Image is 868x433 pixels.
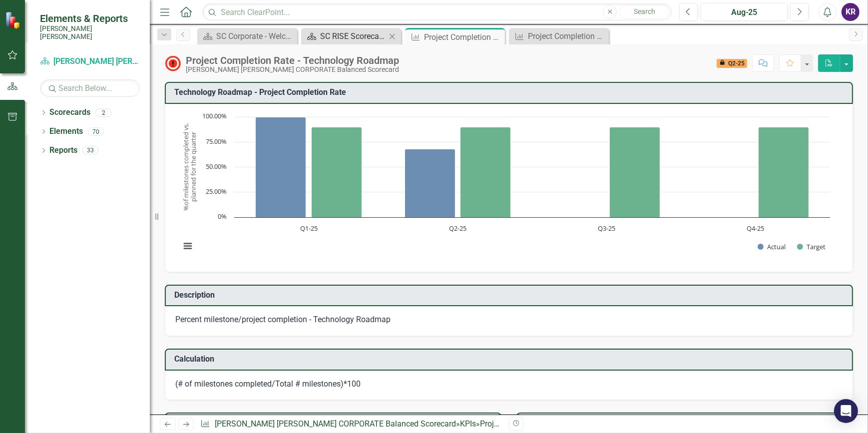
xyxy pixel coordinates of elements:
path: Q4-25, 90. Target. [759,127,809,217]
div: 70 [88,127,104,136]
div: Project Completion Rate - Technology Roadmap [424,31,502,43]
button: View chart menu, Chart [180,239,194,253]
div: Open Intercom Messenger [834,399,858,423]
div: (# of milestones completed/Total # milestones)*100 [175,379,843,390]
img: Not Meeting Target [165,55,181,71]
small: [PERSON_NAME] [PERSON_NAME] [40,24,140,41]
div: Project Completion Rate - Technology Roadmap [186,55,399,66]
h3: Calculation [174,355,847,364]
text: 0% [218,212,227,221]
p: Percent milestone/project completion - Technology Roadmap [175,314,843,326]
div: SC Corporate - Welcome to ClearPoint [216,30,295,42]
h3: Description [174,291,847,300]
h3: Technology Roadmap - Project Completion Rate [174,88,847,97]
g: Target, bar series 2 of 2 with 4 bars. [312,127,809,217]
text: 100.00% [202,111,227,120]
button: KR [842,3,860,21]
div: » » [200,419,501,430]
text: 50.00% [206,162,227,171]
svg: Interactive chart [175,112,835,262]
text: Q3-25 [598,224,615,233]
a: [PERSON_NAME] [PERSON_NAME] CORPORATE Balanced Scorecard [40,56,140,67]
span: Search [634,7,655,15]
a: SC RISE Scorecard - Welcome to ClearPoint [304,30,386,42]
a: KPIs [460,419,476,429]
a: [PERSON_NAME] [PERSON_NAME] CORPORATE Balanced Scorecard [215,419,456,429]
a: Elements [49,126,83,137]
a: SC Corporate - Welcome to ClearPoint [200,30,295,42]
button: Search [619,5,669,19]
text: Q1-25 [300,224,318,233]
input: Search ClearPoint... [202,3,672,21]
div: Project Completion Rate - Technology Roadmap [480,419,648,429]
span: Q2-25 [717,59,747,68]
div: 2 [95,108,111,117]
div: Aug-25 [704,6,784,18]
path: Q2-25, 68. Actual. [405,149,455,217]
text: 75.00% [206,137,227,146]
text: Q2-25 [449,224,466,233]
path: Q1-25, 90. Target. [312,127,362,217]
text: 25.00% [206,187,227,196]
div: 33 [82,146,98,155]
text: Q4-25 [747,224,764,233]
g: Actual, bar series 1 of 2 with 4 bars. [256,117,756,218]
path: Q1-25, 100. Actual. [256,117,306,217]
div: SC RISE Scorecard - Welcome to ClearPoint [320,30,386,42]
span: Elements & Reports [40,12,140,24]
img: ClearPoint Strategy [5,11,22,28]
path: Q2-25, 90. Target. [460,127,511,217]
button: Show Actual [758,242,786,251]
path: Q3-25, 90. Target. [610,127,660,217]
a: Scorecards [49,107,90,118]
div: Chart. Highcharts interactive chart. [175,112,843,262]
button: Aug-25 [701,3,788,21]
div: Project Completion Rate - 10-Year Capital Construction Plan [528,30,606,42]
a: Reports [49,145,77,156]
a: Project Completion Rate - 10-Year Capital Construction Plan [511,30,606,42]
button: Show Target [797,242,826,251]
div: [PERSON_NAME] [PERSON_NAME] CORPORATE Balanced Scorecard [186,66,399,73]
text: %of milestones completed vs. planned for the quarter [181,123,198,211]
input: Search Below... [40,79,140,97]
